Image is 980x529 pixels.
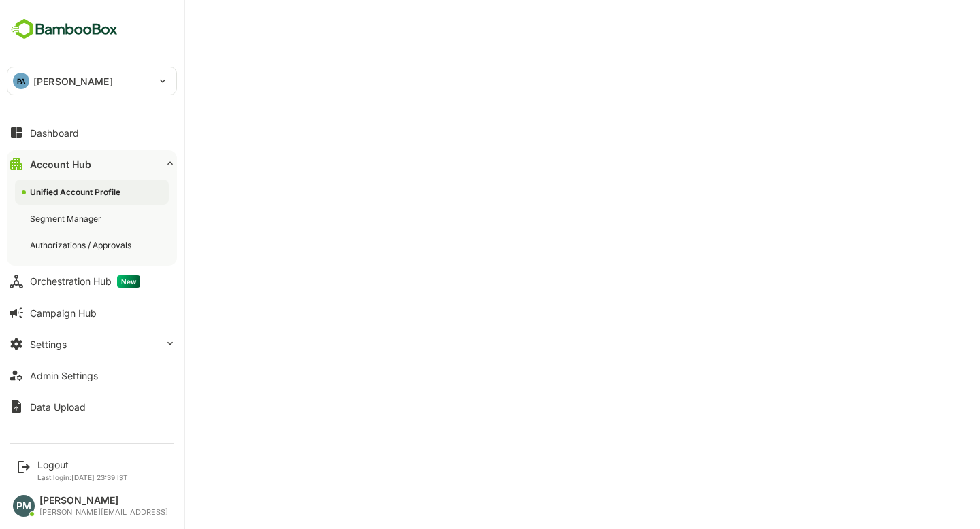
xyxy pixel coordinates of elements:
[13,73,29,89] div: PA
[7,67,176,95] div: PA[PERSON_NAME]
[37,459,128,471] div: Logout
[7,150,177,177] button: Account Hub
[30,275,140,288] div: Orchestration Hub
[30,339,67,350] div: Settings
[7,330,177,358] button: Settings
[30,158,91,170] div: Account Hub
[30,127,79,139] div: Dashboard
[117,275,140,288] span: New
[13,495,35,517] div: PM
[7,362,177,389] button: Admin Settings
[7,268,177,295] button: Orchestration HubNew
[30,307,97,319] div: Campaign Hub
[30,239,134,251] div: Authorizations / Approvals
[7,119,177,146] button: Dashboard
[37,473,128,481] p: Last login: [DATE] 23:39 IST
[30,213,104,224] div: Segment Manager
[7,393,177,420] button: Data Upload
[7,16,122,42] img: BambooboxFullLogoMark.5f36c76dfaba33ec1ec1367b70bb1252.svg
[30,186,123,198] div: Unified Account Profile
[33,74,113,88] p: [PERSON_NAME]
[39,508,168,517] div: [PERSON_NAME][EMAIL_ADDRESS]
[7,299,177,326] button: Campaign Hub
[30,370,98,381] div: Admin Settings
[30,401,86,413] div: Data Upload
[39,495,168,507] div: [PERSON_NAME]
